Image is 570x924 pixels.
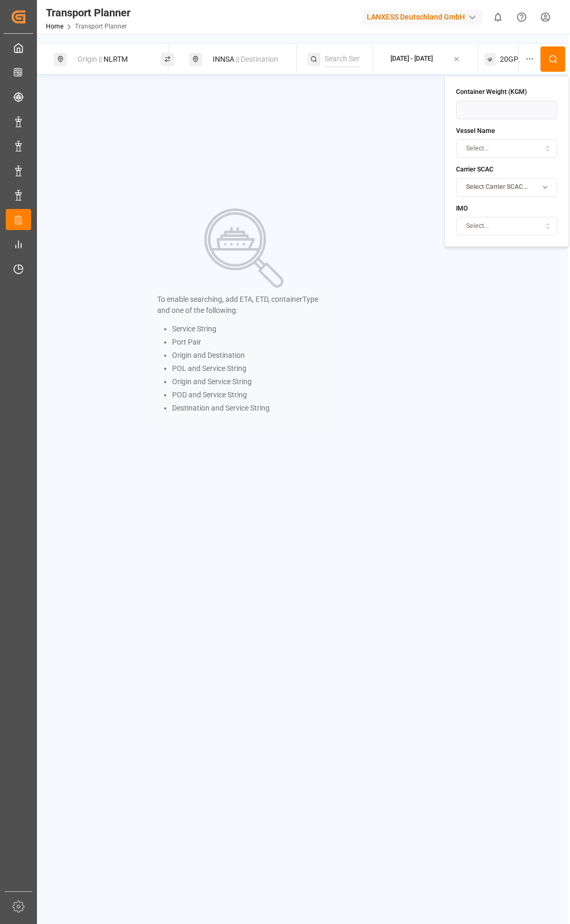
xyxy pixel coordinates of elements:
[466,183,528,192] span: Select Carrier SCAC...
[466,222,489,231] span: Select...
[157,294,331,316] p: To enable searching, add ETA, ETD, containerType and one of the following:
[172,363,331,374] li: POL and Service String
[466,144,489,154] span: Select...
[46,5,130,21] div: Transport Planner
[456,127,557,136] h4: Vessel Name
[236,55,278,63] span: || Destination
[172,376,331,387] li: Origin and Service String
[172,403,331,414] li: Destination and Service String
[391,54,433,64] div: [DATE] - [DATE]
[71,50,157,69] div: NLRTM
[379,49,472,70] button: [DATE] - [DATE]
[172,389,331,401] li: POD and Service String
[456,204,557,214] h4: IMO
[172,337,331,348] li: Port Pair
[456,88,557,97] h4: Container Weight (KGM)
[456,165,557,175] h4: Carrier SCAC
[500,54,518,65] span: 20GP
[206,50,292,69] div: INNSA
[172,323,331,335] li: Service String
[78,55,102,63] span: Origin ||
[172,350,331,361] li: Origin and Destination
[363,9,482,25] div: LANXESS Deutschland GmbH
[46,23,63,30] a: Home
[486,5,510,29] button: show 0 new notifications
[204,208,283,288] img: Search
[510,5,534,29] button: Help Center
[325,51,360,67] input: Search Service String
[456,178,557,197] button: Select Carrier SCAC...
[363,7,486,27] button: LANXESS Deutschland GmbH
